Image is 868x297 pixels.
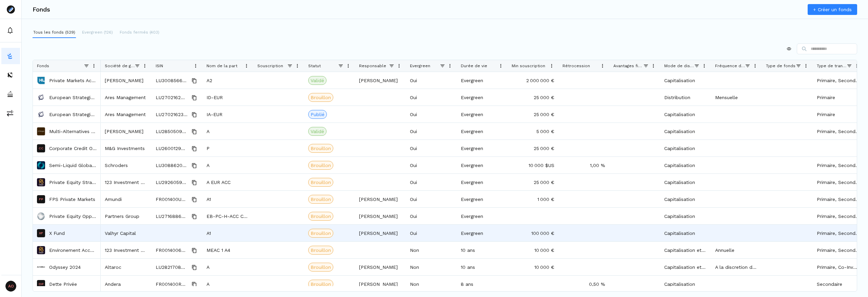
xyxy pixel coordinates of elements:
[355,208,406,224] div: [PERSON_NAME]
[119,27,160,38] button: Fonds fermés (403)
[202,106,253,123] div: IA-EUR
[311,213,331,220] span: Brouillon
[660,208,711,224] div: Capitalisation
[49,179,97,186] p: Private Equity Strategies
[406,259,457,275] div: Non
[190,162,198,170] button: Copy
[156,191,188,208] span: FR001400UU79
[457,174,508,190] div: Evergreen
[202,123,253,140] div: A
[49,77,97,84] p: Private Markets Access
[202,208,253,224] div: EB-PC-H-ACC CHF
[558,276,609,292] div: 0,50 %
[37,127,45,135] img: Multi-Alternatives Fund
[813,208,864,224] div: Primaire, Secondaire
[37,212,45,220] img: Private Equity Opportunities
[120,29,159,35] p: Fonds fermés (403)
[660,106,711,123] div: Capitalisation
[457,157,508,173] div: Evergreen
[49,247,97,254] p: Environement Acceleration Capital
[664,63,694,68] span: Mode de distribution des revenus
[311,162,331,169] span: Brouillon
[817,63,847,68] span: Type de transactions
[406,157,457,173] div: Oui
[355,259,406,275] div: [PERSON_NAME]
[311,145,331,152] span: Brouillon
[101,208,152,224] div: Partners Group
[311,111,324,118] span: Publié
[101,89,152,106] div: Ares Management
[311,77,324,84] span: Validé
[457,276,508,292] div: 8 ans
[457,72,508,89] div: Evergreen
[563,63,590,68] span: Rétrocession
[49,128,97,135] p: Multi-Alternatives Fund
[101,157,152,173] div: Schroders
[406,174,457,190] div: Oui
[49,230,65,237] a: X Fund
[355,225,406,241] div: [PERSON_NAME]
[406,242,457,258] div: Non
[7,110,14,116] img: commissions
[508,242,558,258] div: 10 000 €
[1,67,20,83] button: distributors
[101,225,152,241] div: Valhyr Capital
[311,281,331,287] span: Brouillon
[156,123,188,140] span: LU2850509105
[202,242,253,258] div: MEAC 1 A4
[508,106,558,123] div: 25 000 €
[813,72,864,89] div: Primaire, Secondaire, Co-Investissement
[156,140,188,157] span: LU2600129592
[512,63,545,68] span: Min souscription
[813,106,864,123] div: Primaire
[49,162,97,169] p: Semi-Liquid Global Private Equity
[355,191,406,207] div: [PERSON_NAME]
[49,196,95,203] a: FPS Private Markets
[190,263,198,272] button: Copy
[311,94,331,101] span: Brouillon
[660,276,711,292] div: Capitalisation
[101,242,152,258] div: 123 Investment Managers
[101,259,152,275] div: Altaroc
[715,63,745,68] span: Fréquence de distribution
[101,140,152,156] div: M&G Investments
[49,264,81,271] p: Odyssey 2024
[101,106,152,123] div: Ares Management
[406,89,457,106] div: Oui
[813,157,864,173] div: Primaire, Secondaire, Co-Investissement
[101,174,152,190] div: 123 Investment Managers
[49,111,97,118] a: European Strategic Income Fund
[508,89,558,106] div: 25 000 €
[37,110,45,118] img: European Strategic Income Fund
[660,140,711,156] div: Capitalisation
[156,89,188,106] span: LU2702162699
[508,157,558,173] div: 10 000 $US
[202,225,253,241] div: A1
[37,93,45,101] img: European Strategic Income Fund
[1,48,20,64] button: funds
[660,123,711,140] div: Capitalisation
[613,63,643,68] span: Avantages fiscaux
[711,242,762,258] div: Annuelle
[190,212,198,221] button: Copy
[311,128,324,135] span: Validé
[457,225,508,241] div: Evergreen
[813,225,864,241] div: Primaire, Secondaire, Co-Investissement
[508,259,558,275] div: 10 000 €
[406,225,457,241] div: Oui
[156,242,188,259] span: FR0014006P07
[101,72,152,89] div: [PERSON_NAME]
[508,72,558,89] div: 2 000 000 €
[660,89,711,106] div: Distribution
[808,4,857,15] a: + Créer un fonds
[7,91,14,97] img: asset-managers
[190,179,198,187] button: Copy
[156,259,188,276] span: LU2821708414
[105,63,135,68] span: Société de gestion
[37,63,49,68] span: Fonds
[457,242,508,258] div: 10 ans
[813,123,864,140] div: Primaire, Secondaire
